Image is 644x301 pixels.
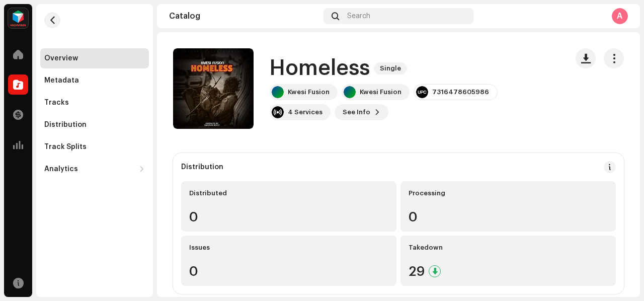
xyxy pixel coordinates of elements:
[612,8,628,24] div: A
[44,165,78,173] div: Analytics
[40,93,149,113] re-m-nav-item: Tracks
[288,88,330,96] div: Kwesi Fusion
[40,137,149,157] re-m-nav-item: Track Splits
[374,62,407,74] span: Single
[169,12,319,20] div: Catalog
[44,54,78,62] div: Overview
[343,102,370,122] span: See Info
[44,121,87,129] div: Distribution
[432,88,489,96] div: 7316478605986
[44,77,79,85] div: Metadata
[44,143,87,151] div: Track Splits
[335,104,388,120] button: See Info
[40,70,149,91] re-m-nav-item: Metadata
[288,108,323,116] div: 4 Services
[181,163,223,171] div: Distribution
[189,189,388,197] div: Distributed
[409,244,608,252] div: Takedown
[44,99,69,107] div: Tracks
[347,12,370,20] span: Search
[40,48,149,68] re-m-nav-item: Overview
[40,159,149,179] re-m-nav-dropdown: Analytics
[189,244,388,252] div: Issues
[40,115,149,135] re-m-nav-item: Distribution
[409,189,608,197] div: Processing
[270,57,370,80] h1: Homeless
[360,88,401,96] div: Kwesi Fusion
[8,8,28,28] img: feab3aad-9b62-475c-8caf-26f15a9573ee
